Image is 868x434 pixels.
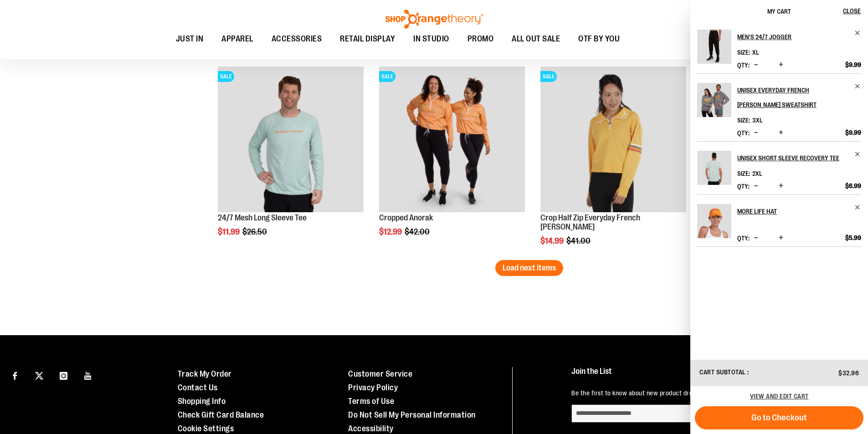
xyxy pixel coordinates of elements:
span: $42.00 [405,227,431,236]
a: Shopping Info [178,397,226,406]
dt: Size [737,170,750,177]
span: $9.99 [845,61,861,69]
dt: Size [737,117,750,124]
a: More Life Hat [737,204,861,219]
a: Main Image of 1457095SALE [218,66,364,214]
h2: Unisex Everyday French [PERSON_NAME] Sweatshirt [737,83,849,112]
h2: More Life Hat [737,204,849,219]
span: 3XL [752,117,763,124]
a: Visit our Youtube page [80,367,96,383]
button: Increase product quantity [776,234,786,243]
h2: Unisex Short Sleeve Recovery Tee [737,151,849,165]
span: PROMO [467,29,494,49]
span: Close [843,7,861,15]
span: $9.99 [845,128,861,137]
label: Qty [737,61,750,69]
button: Decrease product quantity [752,234,760,243]
p: Be the first to know about new product drops, exclusive collaborations, and shopping events! [571,388,847,398]
a: Terms of Use [348,397,394,406]
span: $32.96 [838,369,859,377]
a: Cropped Anorak primary imageSALE [379,66,525,214]
span: Cart Subtotal [699,368,746,376]
div: product [536,62,691,268]
span: XL [752,49,759,56]
span: APPAREL [221,29,253,49]
a: Privacy Policy [348,383,398,392]
span: My Cart [767,8,791,15]
li: Product [697,194,861,247]
img: Cropped Anorak primary image [379,66,525,212]
img: Twitter [35,372,43,380]
h2: Men's 24/7 Jogger [737,30,849,44]
button: Increase product quantity [776,182,786,191]
a: Unisex Everyday French Terry Crewneck Sweatshirt [697,83,731,123]
a: Customer Service [348,369,412,378]
a: Track My Order [178,369,232,378]
button: Decrease product quantity [752,61,760,70]
span: SALE [379,71,395,82]
li: Product [697,30,861,73]
a: Men's 24/7 Jogger [737,30,861,44]
dt: Size [737,49,750,56]
button: Increase product quantity [776,128,786,138]
a: Unisex Short Sleeve Recovery Tee [737,151,861,165]
span: Go to Checkout [751,413,807,423]
a: Visit our X page [31,367,47,383]
span: $11.99 [218,227,241,236]
img: Product image for Crop Half Zip Everyday French Terry Pullover [540,66,686,212]
span: ACCESSORIES [272,29,322,49]
img: Unisex Short Sleeve Recovery Tee [697,151,731,185]
a: Contact Us [178,383,218,392]
img: Main Image of 1457095 [218,66,364,212]
button: Load next items [495,260,563,276]
a: Men's 24/7 Jogger [697,30,731,70]
li: Product [697,73,861,141]
button: Decrease product quantity [752,128,760,138]
input: enter email [571,404,694,423]
span: 2XL [752,170,762,177]
a: View and edit cart [750,393,809,400]
label: Qty [737,129,750,137]
span: Load next items [503,263,556,272]
span: OTF BY YOU [578,29,620,49]
a: Remove item [854,30,861,36]
div: product [213,62,368,260]
button: Increase product quantity [776,61,786,70]
img: Men's 24/7 Jogger [697,30,731,64]
button: Go to Checkout [695,406,863,429]
span: ALL OUT SALE [512,29,560,49]
div: product [375,62,529,260]
span: RETAIL DISPLAY [340,29,395,49]
a: Unisex Short Sleeve Recovery Tee [697,151,731,191]
img: Unisex Everyday French Terry Crewneck Sweatshirt [697,83,731,117]
h4: Join the List [571,367,847,384]
a: Cookie Settings [178,424,234,433]
span: $26.50 [242,227,268,236]
a: Accessibility [348,424,394,433]
button: Decrease product quantity [752,182,760,191]
label: Qty [737,235,750,242]
a: Do Not Sell My Personal Information [348,410,476,419]
span: SALE [218,71,234,82]
a: Unisex Everyday French [PERSON_NAME] Sweatshirt [737,83,861,112]
span: $12.99 [379,227,403,236]
span: $5.99 [845,234,861,242]
a: Remove item [854,204,861,211]
img: More Life Hat [697,204,731,238]
a: Cropped Anorak [379,213,433,222]
li: Product [697,141,861,194]
a: Visit our Facebook page [7,367,23,383]
span: IN STUDIO [413,29,449,49]
a: More Life Hat [697,204,731,244]
span: SALE [540,71,557,82]
a: Check Gift Card Balance [178,410,264,419]
span: $6.99 [845,182,861,190]
a: Remove item [854,151,861,158]
a: 24/7 Mesh Long Sleeve Tee [218,213,307,222]
span: $41.00 [566,236,592,245]
img: Shop Orangetheory [384,10,484,29]
span: $14.99 [540,236,565,245]
a: Crop Half Zip Everyday French [PERSON_NAME] [540,213,640,231]
a: Visit our Instagram page [56,367,72,383]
